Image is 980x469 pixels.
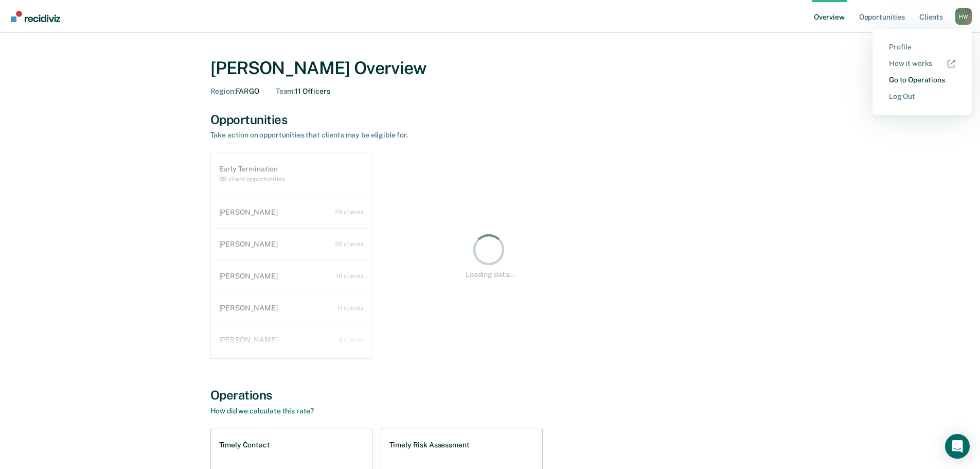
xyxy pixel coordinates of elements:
a: [PERSON_NAME] 29 clients [215,198,372,227]
span: Team : [276,87,295,95]
a: How it works [889,59,955,68]
div: 4 clients [338,336,364,343]
div: Open Intercom Messenger [945,434,970,459]
div: Profile menu [872,29,972,115]
div: 16 clients [336,272,364,280]
div: 25 clients [335,240,364,248]
div: Opportunities [210,112,770,127]
div: 29 clients [335,209,364,216]
button: Profile dropdown button [955,8,972,25]
a: Go to Operations [889,76,955,84]
a: [PERSON_NAME] 16 clients [215,262,372,291]
a: Profile [889,43,955,51]
div: [PERSON_NAME] [219,304,282,312]
a: Log Out [889,92,955,101]
div: Operations [210,388,770,403]
a: [PERSON_NAME] 25 clients [215,230,372,259]
div: [PERSON_NAME] [219,208,282,217]
div: FARGO [210,87,259,96]
div: [PERSON_NAME] [219,240,282,249]
div: H W [955,8,972,25]
div: [PERSON_NAME] [219,336,282,344]
h1: Timely Contact [219,441,270,449]
span: Region : [210,87,236,95]
h1: Early Termination [219,165,285,173]
div: 11 Officers [276,87,330,96]
h2: 89 client opportunities [219,176,285,183]
div: [PERSON_NAME] Overview [210,58,770,79]
img: Recidiviz [11,11,60,22]
a: [PERSON_NAME] 11 clients [215,293,372,323]
a: [PERSON_NAME] 4 clients [215,325,372,355]
div: Take action on opportunities that clients may be eligible for. [210,131,571,140]
a: How did we calculate this rate? [210,407,314,415]
h1: Timely Risk Assessment [389,441,470,449]
div: [PERSON_NAME] [219,272,282,281]
div: 11 clients [337,304,364,311]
